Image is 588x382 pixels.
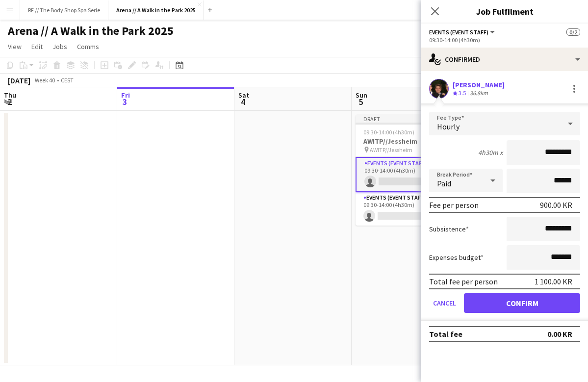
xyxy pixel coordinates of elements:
span: Comms [77,42,99,51]
h3: Job Fulfilment [421,5,588,18]
span: Fri [121,91,130,100]
div: Total fee [429,329,462,339]
span: 3 [120,96,130,107]
div: Confirmed [421,48,588,71]
div: [PERSON_NAME] [453,80,505,89]
div: Draft [356,115,465,123]
div: 900.00 KR [540,200,572,210]
span: Hourly [437,122,460,131]
span: Thu [4,91,16,100]
label: Expenses budget [429,253,484,262]
h1: Arena // A Walk in the Park 2025 [8,24,174,38]
app-job-card: Draft09:30-14:00 (4h30m)0/2AWITP//Jessheim AWITP//Jessheim2 RolesEvents (Event Staff)0/109:30-14:... [356,115,465,226]
div: 0.00 KR [547,329,572,339]
div: Fee per person [429,200,479,210]
div: [DATE] [8,76,30,85]
span: 3.5 [459,89,466,97]
a: Comms [73,40,103,53]
h3: AWITP//Jessheim [356,137,465,146]
span: Events (Event Staff) [429,28,488,36]
span: Sat [238,91,249,100]
div: Total fee per person [429,277,498,286]
a: Edit [27,40,47,53]
app-card-role: Events (Event Staff)0/109:30-14:00 (4h30m) [356,157,465,192]
span: 09:30-14:00 (4h30m) [363,128,414,136]
span: Jobs [52,42,67,51]
label: Subsistence [429,225,469,233]
span: 2 [2,96,16,107]
span: 4 [237,96,249,107]
span: Week 40 [32,76,57,84]
span: 5 [354,96,367,107]
div: 4h30m x [478,148,503,157]
span: View [8,42,22,51]
button: Events (Event Staff) [429,28,496,36]
span: AWITP//Jessheim [370,146,412,153]
span: Sun [356,91,367,100]
a: View [4,40,26,53]
span: 0/2 [566,28,580,36]
div: 36.8km [468,89,490,98]
a: Jobs [49,40,71,53]
button: RF // The Body Shop Spa Serie [20,0,108,20]
div: 1 100.00 KR [535,277,572,286]
span: Edit [31,42,43,51]
app-card-role: Events (Event Staff)0/109:30-14:00 (4h30m) [356,192,465,226]
button: Arena // A Walk in the Park 2025 [108,0,204,20]
button: Cancel [429,293,460,313]
div: 09:30-14:00 (4h30m) [429,36,580,44]
button: Confirm [464,293,580,313]
div: CEST [61,76,74,84]
span: Paid [437,178,451,188]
